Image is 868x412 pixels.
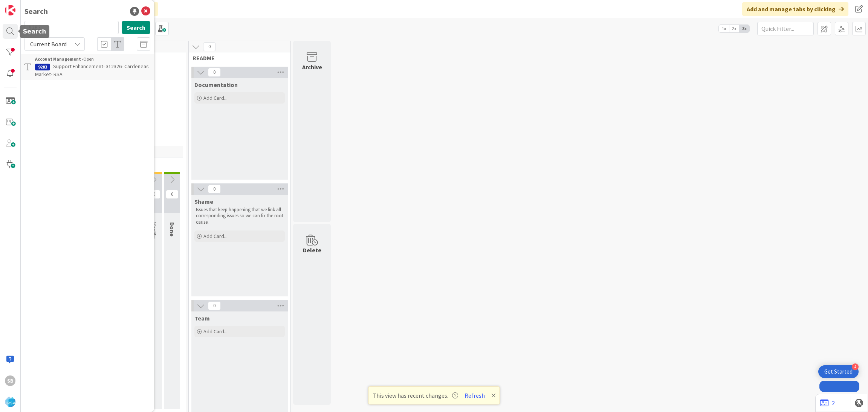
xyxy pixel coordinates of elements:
div: Open [35,56,150,63]
div: SB [5,375,15,386]
span: 0 [166,190,179,199]
span: Add Card... [203,95,228,101]
div: Add and manage tabs by clicking [742,2,848,16]
span: Add Card... [203,328,228,335]
span: Add Card... [203,233,228,240]
span: 3x [739,25,749,32]
span: Current Board [30,40,67,48]
span: Verify [150,222,158,238]
div: Get Started [824,368,853,375]
input: Search for title... [24,21,119,34]
span: 0 [208,301,221,310]
a: Account Management ›Open9283Support Enhancement- 312326- Cardeneas Market- RSA [21,54,154,80]
span: Done [168,222,176,237]
div: 4 [852,363,859,370]
a: 2 [820,398,835,407]
span: This view has recent changes. [373,391,458,400]
img: avatar [5,397,15,407]
p: Issues that keep happening that we link all corresponding issues so we can fix the root cause. [196,207,283,225]
div: Search [24,6,48,17]
img: Visit kanbanzone.com [5,5,15,15]
span: Support Enhancement- 312326- Cardeneas Market- RSA [35,63,149,78]
h5: Search [23,28,46,35]
div: Delete [303,246,321,255]
button: Refresh [462,391,487,400]
span: 0 [203,42,216,51]
span: 0 [208,185,221,194]
button: Search [122,21,150,34]
span: 0 [208,68,221,77]
div: Open Get Started checklist, remaining modules: 4 [818,365,859,378]
b: Account Management › [35,56,83,62]
div: Archive [302,63,322,72]
span: 2x [729,25,739,32]
span: Team [194,314,210,322]
span: Shame [194,198,213,205]
span: 0 [148,190,160,199]
div: 9283 [35,64,50,70]
span: 1x [719,25,729,32]
span: Documentation [194,81,238,89]
span: README [193,54,281,62]
input: Quick Filter... [757,22,814,35]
